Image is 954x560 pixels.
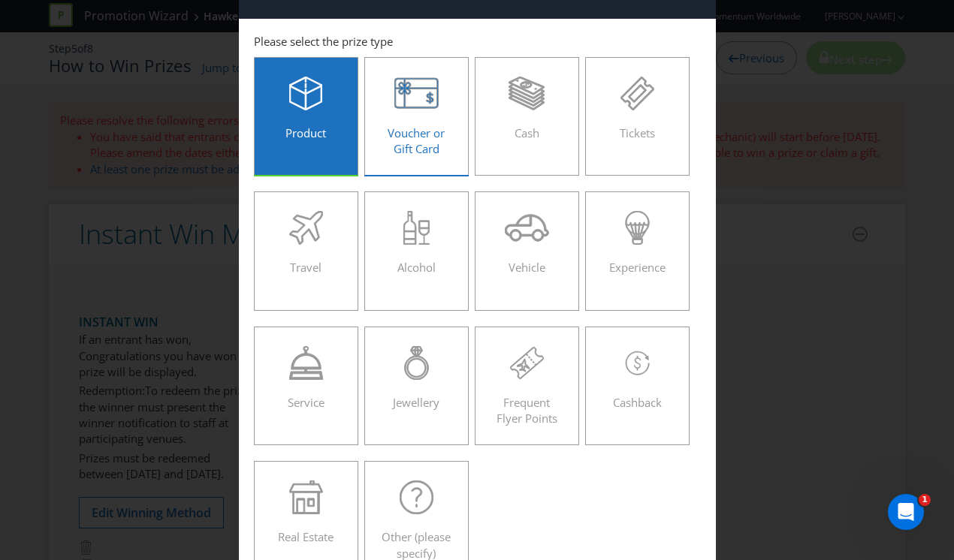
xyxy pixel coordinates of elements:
span: Service [288,395,325,410]
span: Jewellery [393,395,439,410]
span: Voucher or Gift Card [388,125,445,156]
span: Real Estate [278,529,334,544]
span: Frequent Flyer Points [497,395,557,426]
span: 1 [919,494,931,506]
span: Alcohol [397,260,436,275]
span: Other (please specify) [382,529,451,560]
span: Cashback [613,395,662,410]
span: Please select the prize type [254,34,393,49]
span: Travel [290,260,322,275]
span: Product [285,125,326,140]
iframe: Intercom live chat [888,494,924,530]
span: Cash [515,125,539,140]
span: Tickets [620,125,655,140]
span: Vehicle [509,260,545,275]
span: Experience [609,260,666,275]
